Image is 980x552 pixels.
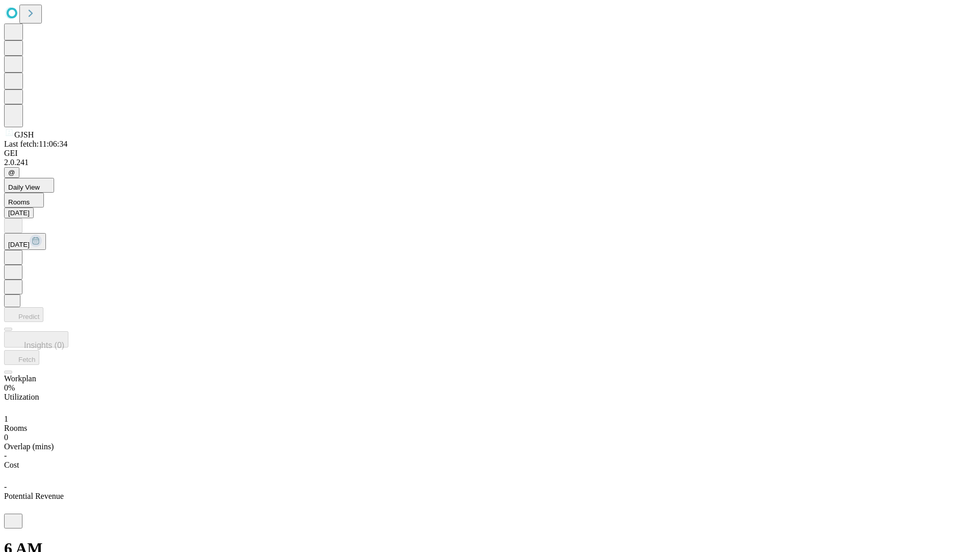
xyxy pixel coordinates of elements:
button: [DATE] [4,233,46,250]
span: - [4,482,7,491]
div: 2.0.241 [4,158,976,167]
span: Rooms [4,424,27,432]
button: Insights (0) [4,331,68,348]
span: [DATE] [8,241,30,248]
span: Insights (0) [24,341,64,350]
span: @ [8,169,15,176]
span: Workplan [4,374,36,383]
button: @ [4,167,19,178]
span: 0% [4,383,15,392]
button: [DATE] [4,208,34,218]
div: GEI [4,149,976,158]
span: Cost [4,461,19,469]
span: - [4,451,7,460]
span: 0 [4,433,8,442]
span: GJSH [14,130,34,139]
span: Last fetch: 11:06:34 [4,140,67,148]
span: Overlap (mins) [4,442,54,451]
span: Utilization [4,393,39,401]
button: Fetch [4,350,39,365]
span: 1 [4,415,8,423]
button: Rooms [4,193,44,208]
button: Predict [4,307,43,322]
span: Rooms [8,198,30,206]
button: Daily View [4,178,54,193]
span: Daily View [8,183,40,191]
span: Potential Revenue [4,492,64,500]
